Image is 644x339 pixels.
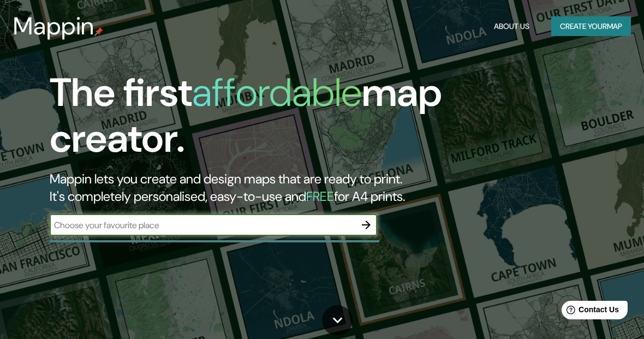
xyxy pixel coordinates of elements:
h2: Mappin lets you create and design maps that are ready to print. It's completely personalised, eas... [50,170,565,205]
h1: affordable [192,67,362,118]
h5: FREE [306,188,334,205]
button: About Us [490,16,534,37]
img: mappin-pin [94,27,103,36]
iframe: Help widget launcher [547,296,632,327]
button: Create yourmap [551,16,631,37]
input: Choose your favourite place [50,219,355,231]
h1: The first map creator. [50,70,565,170]
h3: Mappin [13,12,94,40]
